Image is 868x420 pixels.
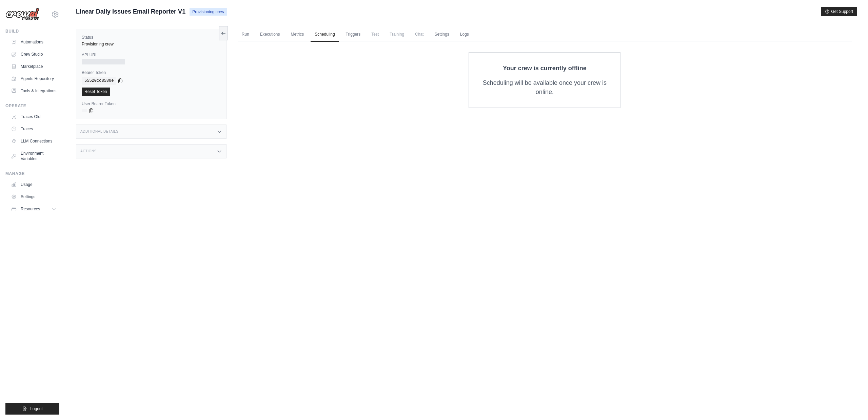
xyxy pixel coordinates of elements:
[5,28,59,34] div: Build
[80,130,118,134] h3: Additional Details
[367,27,383,41] span: Test
[82,52,221,58] label: API URL
[8,148,59,164] a: Environment Variables
[8,61,59,72] a: Marketplace
[8,136,59,147] a: LLM Connections
[5,171,59,176] div: Manage
[456,27,473,42] a: Logs
[82,70,221,75] label: Bearer Token
[82,101,221,107] label: User Bearer Token
[8,49,59,60] a: Crew Studio
[480,78,609,97] p: Scheduling will be available once your crew is online.
[411,27,428,41] span: Chat is not available until the deployment is complete
[5,8,39,21] img: Logo
[8,85,59,96] a: Tools & Integrations
[8,111,59,122] a: Traces Old
[82,41,221,47] div: Provisioning crew
[8,204,59,214] button: Resources
[190,8,227,16] span: Provisioning crew
[21,206,40,212] span: Resources
[8,123,59,134] a: Traces
[82,77,116,85] code: 55520cc8580e
[821,7,857,16] button: Get Support
[311,27,339,42] a: Scheduling
[76,7,185,16] span: Linear Daily Issues Email Reporter V1
[834,387,868,420] iframe: Chat Widget
[5,403,59,415] button: Logout
[430,27,453,42] a: Settings
[287,27,308,42] a: Metrics
[8,37,59,47] a: Automations
[8,73,59,84] a: Agents Repository
[386,27,408,41] span: Training is not available until the deployment is complete
[256,27,284,42] a: Executions
[80,149,97,153] h3: Actions
[82,88,110,96] a: Reset Token
[342,27,365,42] a: Triggers
[5,103,59,109] div: Operate
[8,191,59,202] a: Settings
[30,406,43,412] span: Logout
[480,63,609,73] p: Your crew is currently offline
[82,35,221,40] label: Status
[238,27,253,42] a: Run
[8,179,59,190] a: Usage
